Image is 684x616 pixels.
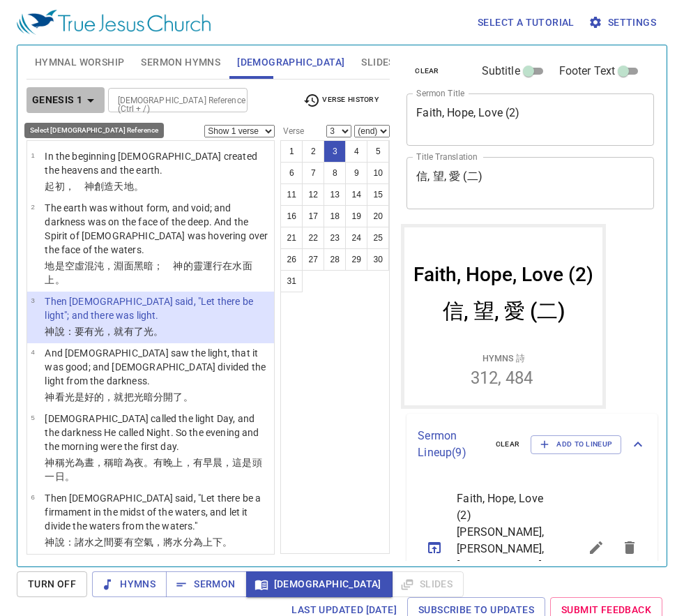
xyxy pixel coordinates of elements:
[193,536,233,548] wh914: 為上下。
[586,10,662,36] button: Settings
[280,270,303,292] button: 31
[94,181,144,192] wh430: 創造
[45,260,252,285] wh776: 是
[280,162,303,184] button: 6
[45,535,270,549] p: 神
[45,457,261,482] wh7121: 光
[153,536,232,548] wh7549: ，將水
[55,536,233,548] wh430: 說
[324,205,346,227] button: 18
[246,571,393,597] button: [DEMOGRAPHIC_DATA]
[280,227,303,249] button: 21
[32,91,83,109] b: Genesis 1
[183,536,233,548] wh4325: 分
[367,205,389,227] button: 20
[367,227,389,249] button: 25
[280,248,303,271] button: 26
[144,391,193,403] wh216: 暗
[324,162,346,184] button: 8
[45,457,261,482] wh430: 稱
[367,140,389,163] button: 5
[302,248,324,271] button: 27
[496,438,520,451] span: clear
[345,162,367,184] button: 9
[45,491,270,533] p: Then [DEMOGRAPHIC_DATA] said, "Let there be a firmament in the midst of the waters, and let it di...
[324,227,346,249] button: 23
[457,490,546,591] span: Faith, Hope, Love (2) [PERSON_NAME], [PERSON_NAME], [PERSON_NAME] (二)
[401,224,606,409] iframe: from-child
[45,260,252,285] wh922: ，淵
[141,54,220,71] span: Sermon Hymns
[302,140,324,163] button: 2
[361,54,394,71] span: Slides
[17,10,211,35] img: True Jesus Church
[114,181,143,192] wh1254: 天
[487,436,529,453] button: clear
[31,151,34,159] span: 1
[345,205,367,227] button: 19
[45,259,270,287] p: 地
[478,14,575,31] span: Select a tutorial
[45,324,270,338] p: 神
[124,181,144,192] wh8064: 地
[295,90,387,111] button: Verse History
[31,296,34,304] span: 3
[540,438,612,451] span: Add to Lineup
[367,248,389,271] button: 30
[559,63,616,80] span: Footer Text
[45,294,270,322] p: Then [DEMOGRAPHIC_DATA] said, "Let there be light"; and there was light.
[302,205,324,227] button: 17
[31,414,34,421] span: 5
[45,457,261,482] wh3915: 。有晚上
[65,536,233,548] wh559: ：諸水
[324,140,346,163] button: 3
[31,203,34,211] span: 2
[153,326,163,337] wh216: 。
[134,181,144,192] wh776: 。
[45,260,252,285] wh8414: 混沌
[17,571,87,597] button: Turn Off
[45,149,270,177] p: In the beginning [DEMOGRAPHIC_DATA] created the heavens and the earth.
[65,181,144,192] wh7225: ， 神
[406,414,658,475] div: Sermon Lineup(9)clearAdd to Lineup
[345,183,367,206] button: 14
[26,87,105,113] button: Genesis 1
[324,183,346,206] button: 13
[94,326,163,337] wh1961: 光
[45,457,261,482] wh7121: 暗
[302,183,324,206] button: 12
[166,571,246,597] button: Sermon
[65,326,164,337] wh559: ：要有
[531,435,621,453] button: Add to Lineup
[104,326,163,337] wh216: ，就有了光
[280,127,304,135] label: Verse
[75,391,193,403] wh216: 是好的
[472,10,580,36] button: Select a tutorial
[303,92,379,109] span: Verse History
[237,54,344,71] span: [DEMOGRAPHIC_DATA]
[31,348,34,356] span: 4
[45,274,64,285] wh6440: 上
[324,248,346,271] button: 28
[367,162,389,184] button: 10
[28,576,76,593] span: Turn Off
[406,63,448,80] button: clear
[45,457,261,482] wh2822: 為夜
[591,14,656,31] span: Settings
[103,576,155,593] span: Hymns
[112,92,220,108] input: Type Bible Reference
[29,127,124,135] label: Previous (←, ↑) Next (→, ↓)
[114,536,232,548] wh8432: 要有空氣
[280,183,303,206] button: 11
[367,183,389,206] button: 15
[153,391,193,403] wh2822: 分開了
[45,179,270,193] p: 起初
[418,428,485,461] p: Sermon Lineup ( 9 )
[345,227,367,249] button: 24
[55,326,164,337] wh430: 說
[415,65,439,77] span: clear
[35,54,125,71] span: Hymnal Worship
